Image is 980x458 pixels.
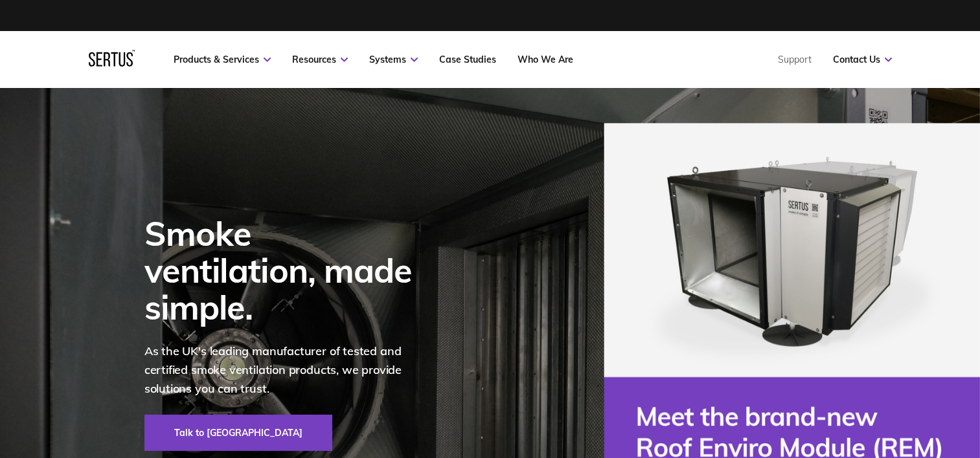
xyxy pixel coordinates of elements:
a: Resources [292,54,348,65]
a: Products & Services [174,54,271,65]
a: Talk to [GEOGRAPHIC_DATA] [144,415,332,451]
a: Contact Us [833,54,892,65]
a: Support [778,54,812,65]
a: Systems [369,54,418,65]
a: Case Studies [439,54,496,65]
div: Smoke ventilation, made simple. [144,215,429,326]
p: As the UK's leading manufacturer of tested and certified smoke ventilation products, we provide s... [144,342,429,398]
a: Who We Are [518,54,573,65]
